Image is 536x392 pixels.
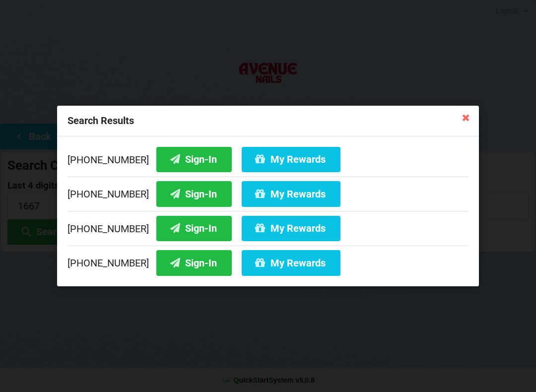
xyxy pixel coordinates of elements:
[242,216,340,241] button: My Rewards
[67,211,469,246] div: [PHONE_NUMBER]
[57,106,479,136] div: Search Results
[67,246,469,276] div: [PHONE_NUMBER]
[156,216,232,241] button: Sign-In
[156,147,232,172] button: Sign-In
[67,177,469,211] div: [PHONE_NUMBER]
[156,181,232,206] button: Sign-In
[242,181,340,206] button: My Rewards
[242,250,340,275] button: My Rewards
[156,250,232,275] button: Sign-In
[67,147,469,177] div: [PHONE_NUMBER]
[242,147,340,172] button: My Rewards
